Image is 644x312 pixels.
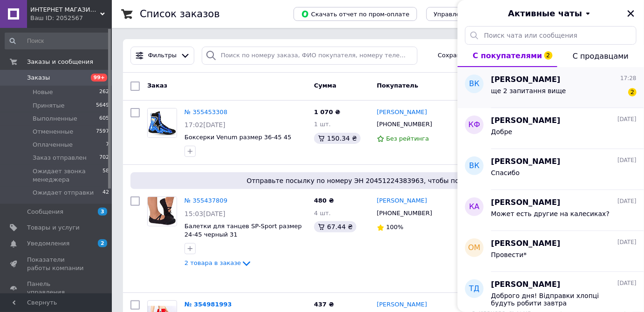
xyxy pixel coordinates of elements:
a: Фото товару [147,108,177,138]
input: Поиск чата или сообщения [465,26,637,45]
span: Товары и услуги [27,224,80,232]
span: Может есть другие на калесиках? [491,210,610,217]
span: 99+ [91,74,107,81]
span: Сохраненные фильтры: [438,51,514,60]
div: 150.34 ₴ [314,133,361,144]
span: 15:03[DATE] [185,210,226,217]
span: ИНТЕРНЕТ МАГАЗИН СПОРТИВНЫХ ТОВАРОВ ОПТОМ И В РОЗНИЦУ "SAFT" [30,6,100,14]
button: ВК[PERSON_NAME]17:28ще 2 запитання вище2 [458,67,644,108]
span: [PERSON_NAME] [491,156,561,167]
span: 4 шт. [314,210,331,217]
span: ТД [469,284,480,294]
span: [PERSON_NAME] [491,75,561,85]
span: ВК [469,161,480,171]
span: Оплаченные [33,141,73,149]
span: Ожидает отправки [33,189,94,197]
span: 1 070 ₴ [314,109,340,115]
span: Ожидает звонка менеджера [33,167,103,184]
span: Отправьте посылку по номеру ЭН 20451224383963, чтобы получить оплату [134,176,622,185]
img: Фото товару [148,109,177,137]
span: Принятые [33,102,65,110]
span: [DATE] [617,197,637,205]
input: Поиск по номеру заказа, ФИО покупателя, номеру телефона, Email, номеру накладной [202,47,418,65]
span: 2 [544,51,553,60]
span: Заказы [27,74,50,82]
span: С продавцами [573,52,629,61]
span: Балетки для танцев SP-Sport размер 24-45 черный 31 [185,223,302,238]
a: Фото товару [147,197,177,226]
span: 17:28 [620,75,637,82]
span: Сумма [314,82,336,89]
span: 480 ₴ [314,197,334,204]
span: Заказ [147,82,167,89]
span: 7 [106,141,109,149]
a: Боксерки Venum размер 36-45 45 [185,134,291,141]
span: ще 2 запитання вище [491,87,566,95]
span: 437 ₴ [314,301,334,308]
span: Управление статусами [434,11,507,18]
span: 2 [98,239,107,247]
span: 7597 [96,128,109,136]
button: Активные чаты [484,7,618,20]
span: 2 товара в заказе [185,260,241,267]
span: КФ [468,120,480,130]
span: [DATE] [617,238,637,246]
span: Панель управления [27,280,86,297]
a: № 355453308 [185,109,227,115]
a: 2 товара в заказе [185,259,252,266]
span: [PERSON_NAME] [491,238,561,249]
button: С продавцами [557,45,644,67]
span: 58 [103,167,109,184]
span: Фильтры [148,51,177,60]
span: 2 [628,88,637,96]
button: КА[PERSON_NAME][DATE]Может есть другие на калесиках? [458,190,644,231]
button: ОМ[PERSON_NAME][DATE]Провести* [458,231,644,272]
span: Активные чаты [508,7,582,20]
span: Заказ отправлен [33,154,87,162]
span: [PHONE_NUMBER] [377,121,432,128]
img: Фото товару [148,197,177,226]
span: 17:02[DATE] [185,121,226,129]
span: Без рейтинга [386,135,429,142]
button: Скачать отчет по пром-оплате [294,7,417,21]
button: С покупателями2 [458,45,557,67]
span: Новые [33,88,53,96]
button: КФ[PERSON_NAME][DATE]Добре [458,108,644,149]
span: Уведомления [27,239,69,248]
span: Добре [491,128,513,136]
a: № 355437809 [185,197,227,204]
span: Провести* [491,251,527,258]
span: 42 [103,189,109,197]
input: Поиск [5,33,110,49]
button: Закрыть [625,8,637,19]
h1: Список заказов [140,8,220,20]
span: Отмененные [33,128,73,136]
span: С покупателями [473,51,542,60]
span: [DATE] [617,279,637,287]
a: [PERSON_NAME] [377,197,427,205]
span: 100% [386,224,404,231]
span: [DATE] [617,115,637,123]
span: КА [469,202,480,212]
span: 1 шт. [314,121,331,128]
div: 67.44 ₴ [314,221,356,232]
span: Доброго дня! Відправки хлопці будуть робити завтра [491,292,623,307]
span: 605 [99,115,109,123]
span: Заказы и сообщения [27,58,93,66]
span: Выполненные [33,115,77,123]
span: Спасибо [491,169,520,176]
span: [PERSON_NAME] [491,279,561,290]
span: 3 [98,208,107,216]
a: № 354981993 [185,301,232,308]
button: ВК[PERSON_NAME][DATE]Спасибо [458,149,644,190]
span: Покупатель [377,82,418,89]
span: [PHONE_NUMBER] [377,210,432,217]
span: ОМ [468,243,480,253]
a: [PERSON_NAME] [377,300,427,309]
span: Сообщения [27,208,63,216]
span: Показатели работы компании [27,256,86,272]
span: [PERSON_NAME] [491,197,561,208]
span: ВК [469,79,480,89]
div: Ваш ID: 2052567 [30,14,112,22]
